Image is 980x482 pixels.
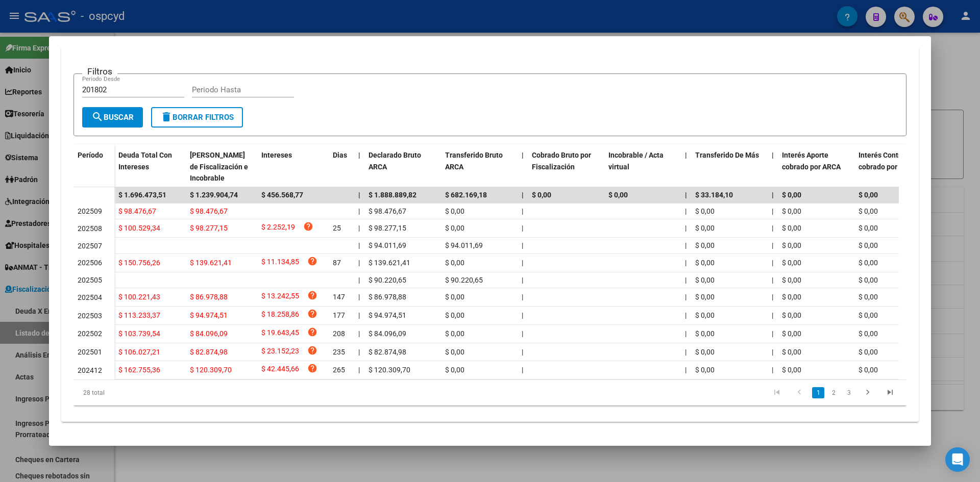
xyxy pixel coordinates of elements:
span: | [522,329,523,338]
span: Período [78,151,103,159]
span: 202412 [78,366,102,374]
span: $ 86.978,88 [369,293,406,301]
span: $ 0,00 [445,224,464,232]
span: Intereses [261,151,292,159]
span: $ 150.756,26 [118,259,160,267]
span: $ 139.621,41 [369,259,410,267]
span: $ 120.309,70 [369,366,410,374]
span: 208 [333,329,345,338]
span: 202501 [78,348,102,356]
span: $ 0,00 [859,207,878,215]
span: $ 94.974,51 [369,311,406,319]
span: | [772,224,773,232]
span: $ 0,00 [695,241,715,249]
span: $ 94.011,69 [445,241,483,249]
span: | [685,191,687,199]
span: | [358,191,360,199]
span: | [685,224,687,232]
span: $ 82.874,98 [369,348,406,356]
span: | [522,191,524,199]
span: $ 90.220,65 [369,276,406,284]
span: $ 0,00 [695,293,715,301]
span: | [358,311,360,319]
span: | [772,241,773,249]
span: $ 98.476,67 [190,207,228,215]
span: Transferido Bruto ARCA [445,151,503,171]
span: | [772,293,773,301]
span: $ 0,00 [695,329,715,338]
span: Interés Aporte cobrado por ARCA [782,151,841,171]
span: Incobrable / Acta virtual [608,151,664,171]
span: $ 100.221,43 [118,293,160,301]
span: $ 0,00 [859,366,878,374]
span: 87 [333,259,341,267]
span: $ 0,00 [782,366,801,374]
datatable-header-cell: | [354,144,364,189]
span: | [522,207,523,215]
datatable-header-cell: Interés Contribución cobrado por ARCA [854,144,931,189]
span: $ 0,00 [782,259,801,267]
span: | [772,259,773,267]
span: 235 [333,348,345,356]
span: | [358,241,360,249]
span: | [358,348,360,356]
span: | [685,329,687,338]
datatable-header-cell: Incobrable / Acta virtual [604,144,681,189]
span: $ 33.184,10 [695,191,733,199]
span: $ 0,00 [445,293,464,301]
span: $ 162.755,36 [118,366,160,374]
span: Deuda Total Con Intereses [118,151,172,171]
span: 147 [333,293,345,301]
span: $ 0,00 [782,276,801,284]
span: $ 0,00 [782,293,801,301]
span: $ 94.974,51 [190,311,228,319]
span: $ 100.529,34 [118,224,160,232]
span: $ 0,00 [608,191,628,199]
span: | [358,224,360,232]
li: page 3 [841,384,856,401]
span: | [522,151,524,159]
i: help [303,221,313,232]
span: | [772,276,773,284]
span: Cobrado Bruto por Fiscalización [532,151,591,171]
span: Interés Contribución cobrado por ARCA [859,151,925,171]
span: $ 0,00 [695,259,715,267]
datatable-header-cell: Dias [329,144,354,189]
span: | [685,151,687,159]
datatable-header-cell: Transferido De Más [691,144,768,189]
div: Open Intercom Messenger [945,447,970,472]
span: 177 [333,311,345,319]
span: 202507 [78,242,102,250]
mat-icon: search [91,111,104,123]
i: help [307,290,317,300]
span: | [522,276,523,284]
span: $ 0,00 [782,241,801,249]
datatable-header-cell: Interés Aporte cobrado por ARCA [778,144,854,189]
span: $ 0,00 [695,348,715,356]
span: $ 0,00 [695,311,715,319]
span: | [772,366,773,374]
datatable-header-cell: Transferido Bruto ARCA [441,144,518,189]
a: 3 [843,387,855,398]
span: $ 0,00 [859,276,878,284]
span: $ 84.096,09 [190,329,228,338]
button: Buscar [82,107,143,128]
datatable-header-cell: Cobrado Bruto por Fiscalización [528,144,604,189]
h3: Filtros [82,66,117,77]
span: | [685,311,687,319]
span: [PERSON_NAME] de Fiscalización e Incobrable [190,151,248,183]
span: $ 86.978,88 [190,293,228,301]
span: | [685,276,687,284]
li: page 2 [826,384,841,401]
span: $ 1.888.889,82 [369,191,416,199]
span: Borrar Filtros [160,113,234,122]
span: 202509 [78,207,102,215]
span: | [358,259,360,267]
span: $ 94.011,69 [369,241,406,249]
span: $ 0,00 [859,191,878,199]
span: | [772,329,773,338]
span: $ 98.476,67 [369,207,406,215]
span: $ 0,00 [445,259,464,267]
span: $ 0,00 [782,348,801,356]
span: $ 0,00 [532,191,551,199]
